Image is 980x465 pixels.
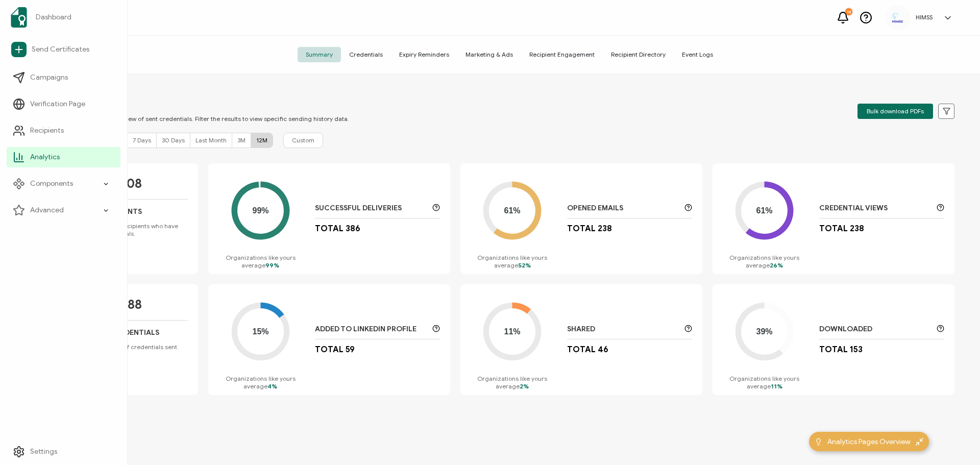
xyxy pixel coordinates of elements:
p: Organizations like yours average [471,254,554,269]
span: Credentials [341,47,391,62]
span: 2% [520,382,529,390]
span: Event Logs [674,47,721,62]
p: You can view an overview of sent credentials. Filter the results to view specific sending history... [64,115,349,123]
span: Recipients [30,126,64,136]
p: 388 [120,297,142,312]
p: Opened Emails [567,204,679,213]
p: Organizations like yours average [723,375,806,390]
p: Total number of credentials sent. [84,343,179,351]
p: Credential Views [819,204,932,213]
p: Total number of recipients who have received credentials. [74,222,188,237]
span: Components [30,179,73,189]
span: Recipient Engagement [521,47,603,62]
p: Organizations like yours average [471,375,554,390]
span: Custom [292,136,314,145]
p: Total 238 [567,224,612,234]
p: Organizations like yours average [218,254,302,269]
a: Recipients [7,120,120,141]
span: 26% [770,261,783,269]
p: Total 238 [819,224,864,234]
span: Last Month [195,136,227,144]
span: Send Certificates [32,44,89,55]
span: Verification Page [30,99,85,109]
p: 208 [120,176,142,191]
span: Campaigns [30,72,68,83]
span: Summary [298,47,341,62]
span: 7 Days [133,136,151,144]
p: SUMMARY [64,100,349,110]
span: Recipient Directory [603,47,674,62]
p: Total 59 [315,345,355,355]
p: Successful Deliveries [315,204,427,213]
span: 11% [771,382,782,390]
p: Downloaded [819,325,932,334]
p: Total 153 [819,345,863,355]
iframe: Chat Widget [810,350,980,465]
span: Bulk download PDFs [867,108,924,114]
p: Organizations like yours average [218,375,302,390]
span: Expiry Reminders [391,47,457,62]
span: Settings [30,447,57,457]
span: 30 Days [162,136,185,144]
div: 13 [845,8,852,15]
span: Advanced [30,205,64,215]
button: Custom [283,133,323,148]
p: Total 386 [315,224,360,234]
span: 4% [267,382,277,390]
img: sertifier-logomark-colored.svg [11,7,27,28]
p: Organizations like yours average [723,254,806,269]
span: Dashboard [36,12,71,22]
a: Send Certificates [7,38,120,61]
a: Settings [7,442,120,462]
p: Total 46 [567,345,608,355]
a: Analytics [7,147,120,167]
a: Dashboard [7,3,120,32]
span: 12M [256,136,267,144]
span: Analytics [30,152,60,162]
a: Verification Page [7,94,120,114]
span: 52% [518,261,531,269]
button: Bulk download PDFs [857,104,933,119]
img: bf0b680b-21af-47f2-944f-f2449dd1c349.png [890,10,905,25]
h5: HIMSS [916,14,933,21]
span: Marketing & Ads [457,47,521,62]
p: Added to LinkedIn Profile [315,325,427,334]
p: Shared [567,325,679,334]
span: 3M [237,136,246,144]
a: Campaigns [7,67,120,88]
span: 99% [265,261,279,269]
